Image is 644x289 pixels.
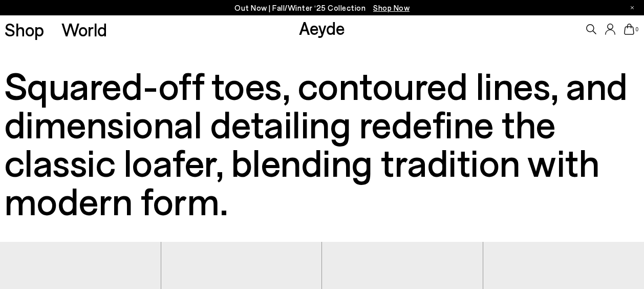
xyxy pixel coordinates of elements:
[634,27,639,32] span: 0
[299,17,345,38] a: Aeyde
[5,66,640,219] h3: Squared-off toes, contoured lines, and dimensional detailing redefine the classic loafer, blendin...
[624,24,634,35] a: 0
[373,3,410,12] span: Navigate to /collections/new-in
[5,20,44,38] a: Shop
[61,20,107,38] a: World
[234,2,410,14] p: Out Now | Fall/Winter ‘25 Collection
